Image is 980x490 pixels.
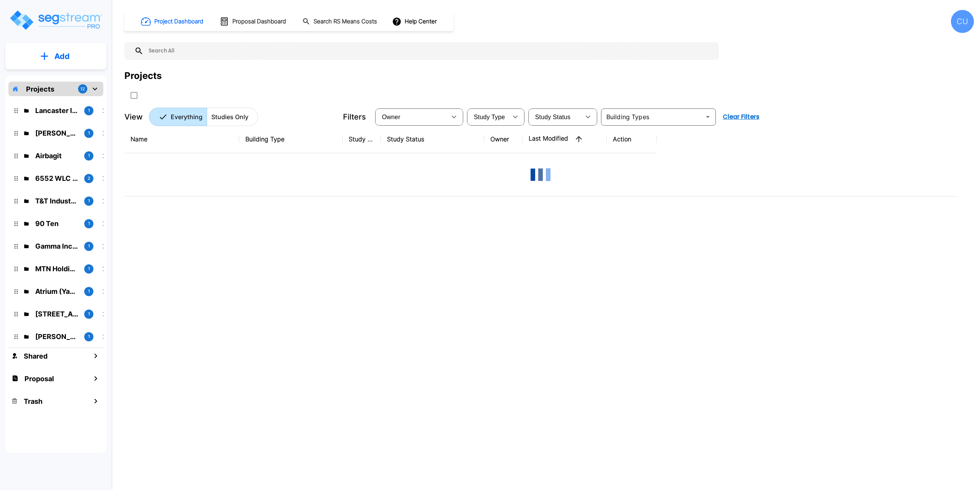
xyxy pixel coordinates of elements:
[35,105,78,116] p: Lancaster Industrial Partners
[702,111,713,122] button: Open
[217,13,290,29] button: Proposal Dashboard
[607,125,657,153] th: Action
[211,112,248,121] p: Studies Only
[720,109,763,125] button: Clear Filters
[343,111,366,123] p: Filters
[24,351,47,361] h1: Shared
[35,264,78,274] p: MTN Holdings
[5,45,106,67] button: Add
[88,152,90,159] p: 1
[535,114,571,120] span: Study Status
[26,84,54,94] p: Projects
[35,173,78,184] p: 6552 WLC LCC
[314,17,377,26] h1: Search RS Means Costs
[88,333,90,340] p: 1
[9,9,103,31] img: Logo
[299,14,381,29] button: Search RS Means Costs
[35,286,78,297] p: Atrium (Yaya Holdings)
[88,243,90,249] p: 1
[88,175,90,182] p: 2
[88,220,90,227] p: 1
[207,108,258,126] button: Studies Only
[88,265,90,272] p: 1
[382,114,400,120] span: Owner
[523,125,607,153] th: Last Modified
[239,125,343,153] th: Building Type
[171,112,203,121] p: Everything
[469,106,508,128] div: Select
[603,111,701,122] input: Building Types
[951,10,974,33] div: CU
[474,114,505,120] span: Study Type
[124,69,162,83] div: Projects
[35,241,78,251] p: Gamma Income
[24,396,42,406] h1: Trash
[149,108,258,126] div: Platform
[126,88,142,103] button: SelectAll
[530,106,580,128] div: Select
[35,331,78,342] p: Nabavi
[124,111,143,123] p: View
[525,159,556,190] img: Loading
[88,130,90,136] p: 1
[80,86,85,92] p: 12
[24,374,54,384] h1: Proposal
[35,309,78,319] p: 315 S Hamel Rd
[124,125,239,153] th: Name
[88,107,90,114] p: 1
[88,288,90,295] p: 1
[35,128,78,138] p: Steve Carmadalian
[35,151,78,161] p: Airbagit
[381,125,484,153] th: Study Status
[149,108,207,126] button: Everything
[144,42,715,60] input: Search All
[154,17,203,26] h1: Project Dashboard
[390,14,440,29] button: Help Center
[377,106,446,128] div: Select
[88,311,90,317] p: 1
[343,125,381,153] th: Study Type
[484,125,523,153] th: Owner
[54,51,70,62] p: Add
[232,17,286,26] h1: Proposal Dashboard
[88,198,90,204] p: 1
[138,13,207,30] button: Project Dashboard
[35,218,78,229] p: 90 Ten
[35,196,78,206] p: T&T Industrial Partners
